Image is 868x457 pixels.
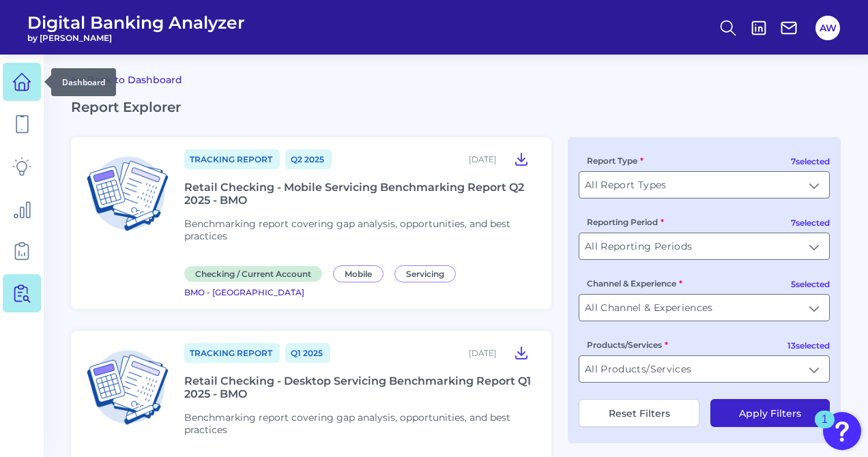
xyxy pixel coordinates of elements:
[710,399,830,427] button: Apply Filters
[508,342,535,364] button: Retail Checking - Desktop Servicing Benchmarking Report Q1 2025 - BMO
[82,342,173,433] img: Checking / Current Account
[823,412,861,450] button: Open Resource Center, 1 new notification
[394,265,456,282] span: Servicing
[815,16,840,40] button: AW
[333,265,384,282] span: Mobile
[184,266,322,282] span: Checking / Current Account
[579,399,699,427] button: Reset Filters
[184,181,535,207] div: Retail Checking - Mobile Servicing Benchmarking Report Q2 2025 - BMO
[184,374,535,400] div: Retail Checking - Desktop Servicing Benchmarking Report Q1 2025 - BMO
[184,149,280,169] a: Tracking Report
[27,12,245,33] span: Digital Banking Analyzer
[184,287,304,297] span: BMO - [GEOGRAPHIC_DATA]
[587,340,668,350] label: Products/Services
[587,156,643,166] label: Report Type
[27,33,245,43] span: by [PERSON_NAME]
[508,148,535,170] button: Retail Checking - Mobile Servicing Benchmarking Report Q2 2025 - BMO
[184,218,510,242] span: Benchmarking report covering gap analysis, opportunities, and best practices
[394,267,461,280] a: Servicing
[333,267,389,280] a: Mobile
[587,278,682,289] label: Channel & Experience
[285,149,332,169] a: Q2 2025
[469,154,497,164] div: [DATE]
[51,68,116,96] div: Dashboard
[184,411,510,436] span: Benchmarking report covering gap analysis, opportunities, and best practices
[71,99,841,115] h2: Report Explorer
[469,348,497,358] div: [DATE]
[184,267,328,280] a: Checking / Current Account
[587,217,664,227] label: Reporting Period
[822,419,828,437] div: 1
[71,72,182,88] a: Back to Dashboard
[285,343,330,363] a: Q1 2025
[184,285,304,298] a: BMO - [GEOGRAPHIC_DATA]
[184,343,280,363] a: Tracking Report
[82,148,173,239] img: Checking / Current Account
